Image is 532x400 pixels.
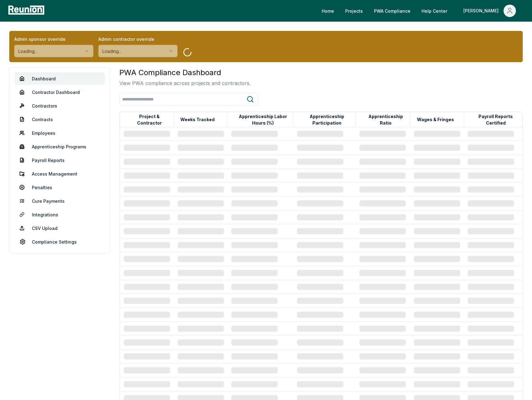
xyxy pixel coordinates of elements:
[98,36,178,42] label: Admin contractor override
[340,5,368,17] a: Projects
[369,5,415,17] a: PWA Compliance
[458,5,521,17] button: [PERSON_NAME]
[417,5,452,17] a: Help Center
[14,36,93,42] label: Admin sponsor override
[119,79,251,87] p: View PWA compliance across projects and contractors.
[15,168,105,180] a: Access Management
[15,113,105,126] a: Contracts
[119,67,251,78] h3: PWA Compliance Dashboard
[15,222,105,234] a: CSV Upload
[179,113,216,126] button: Weeks Tracked
[15,140,105,153] a: Apprenticeship Programs
[15,236,105,248] a: Compliance Settings
[317,5,339,17] a: Home
[317,5,526,17] nav: Main
[15,181,105,194] a: Penalties
[15,127,105,139] a: Employees
[15,195,105,207] a: Cure Payments
[15,100,105,112] a: Contractors
[15,86,105,98] a: Contractor Dashboard
[15,208,105,221] a: Integrations
[125,113,174,126] button: Project & Contractor
[298,113,355,126] button: Apprenticeship Participation
[15,154,105,166] a: Payroll Reports
[470,113,522,126] button: Payroll Reports Certified
[361,113,410,126] button: Apprenticeship Ratio
[233,113,293,126] button: Apprenticeship Labor Hours (%)
[416,113,455,126] button: Wages & Fringes
[15,72,105,85] a: Dashboard
[463,5,501,17] div: [PERSON_NAME]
